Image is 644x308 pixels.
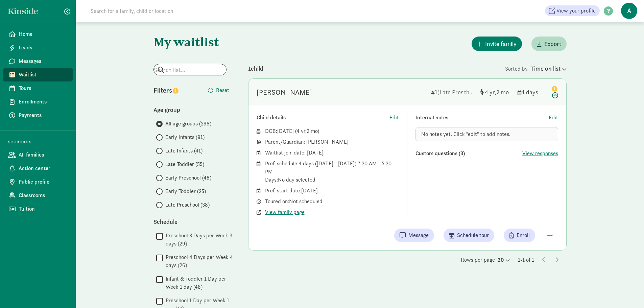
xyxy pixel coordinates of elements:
[265,127,399,135] div: DOB: ( )
[19,57,68,65] span: Messages
[265,138,399,146] div: Parent/Guardian: [PERSON_NAME]
[165,133,205,141] span: Early Infants (91)
[545,5,600,16] a: View your profile
[202,84,235,97] button: Reset
[3,27,73,41] a: Home
[216,86,229,94] span: Reset
[3,162,73,175] a: Action center
[163,253,235,269] label: Preschool 4 Days per Week 4 days (26)
[610,276,644,308] iframe: Chat Widget
[415,149,522,158] div: Custom questions (3)
[530,64,567,73] div: Time on list
[87,4,276,18] input: Search for a family, child or location
[153,217,235,226] div: Schedule
[165,160,204,168] span: Late Toddler (55)
[163,232,235,248] label: Preschool 3 Days per Week 3 days (29)
[485,39,517,48] span: Invite family
[19,30,68,38] span: Home
[421,131,510,138] span: No notes yet. Click "edit" to add notes.
[19,164,68,172] span: Action center
[522,149,558,158] button: View responses
[549,114,558,122] button: Edit
[165,120,211,128] span: All age groups (298)
[3,175,73,189] a: Public profile
[165,187,206,195] span: Early Toddler (25)
[165,201,210,209] span: Late Preschool (38)
[165,147,202,155] span: Late Infants (41)
[19,151,68,159] span: All families
[444,229,494,242] button: Schedule tour
[19,84,68,92] span: Tours
[3,41,73,54] a: Leads
[277,127,294,135] span: [DATE]
[505,64,567,73] div: Sorted by
[265,187,399,195] div: Pref. start date: [DATE]
[394,229,434,242] button: Message
[556,7,596,15] span: View your profile
[19,111,68,119] span: Payments
[389,114,399,122] button: Edit
[154,64,226,75] input: Search list...
[19,178,68,186] span: Public profile
[3,202,73,216] a: Tuition
[19,44,68,52] span: Leads
[498,256,510,264] div: 20
[153,35,235,49] h1: My waitlist
[3,81,73,95] a: Tours
[265,208,305,216] button: View family page
[153,105,235,114] div: Age group
[248,64,505,73] div: 1 child
[257,114,390,122] div: Child details
[3,148,73,162] a: All families
[296,127,307,135] span: 4
[248,256,567,264] div: Rows per page 1-1 of 1
[3,95,73,109] a: Enrollments
[517,231,530,239] span: Enroll
[19,191,68,199] span: Classrooms
[504,229,535,242] button: Enroll
[480,88,512,97] div: [object Object]
[415,114,549,122] div: Internal notes
[265,197,399,206] div: Toured on: Not scheduled
[265,149,399,157] div: Waitlist join date: [DATE]
[531,37,567,51] button: Export
[265,160,399,184] div: Pref. schedule: 4 days ([DATE] - [DATE]) 7:30 AM - 5:30 PM Days: No day selected
[621,3,637,19] span: A
[19,98,68,106] span: Enrollments
[3,54,73,68] a: Messages
[3,109,73,122] a: Payments
[431,88,474,97] div: 1
[408,231,429,239] span: Message
[437,88,479,96] span: (Late Preschool)
[257,87,312,98] div: Miles Simley
[19,71,68,79] span: Waitlist
[496,88,509,96] span: 2
[19,205,68,213] span: Tuition
[163,275,235,291] label: Infant & Toddler 1 Day per Week 1 day (48)
[153,85,194,95] div: Filters
[165,174,211,182] span: Early Preschool (48)
[3,189,73,202] a: Classrooms
[544,39,561,48] span: Export
[307,127,317,135] span: 2
[3,68,73,81] a: Waitlist
[518,88,545,97] div: 4 days
[457,231,489,239] span: Schedule tour
[472,37,522,51] button: Invite family
[485,88,496,96] span: 4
